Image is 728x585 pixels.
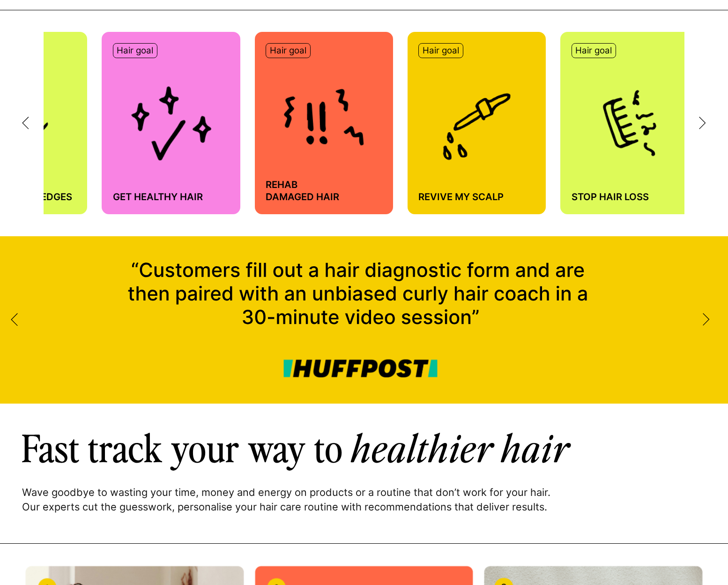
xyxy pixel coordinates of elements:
h4: Revive my scalp [418,191,535,203]
p: Hair goal [270,45,306,56]
p: Hair goal [575,45,612,56]
p: Wave goodbye to wasting your time, money and energy on products or a routine that don’t work for ... [22,485,561,514]
p: Hair goal [117,45,153,56]
p: Hair goal [423,45,459,56]
h4: Get Healthy Hair [113,191,230,203]
img: section four heading [22,433,572,471]
h4: Stop hair loss [572,191,688,203]
h4: Rehab Damaged Hair [266,179,382,203]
